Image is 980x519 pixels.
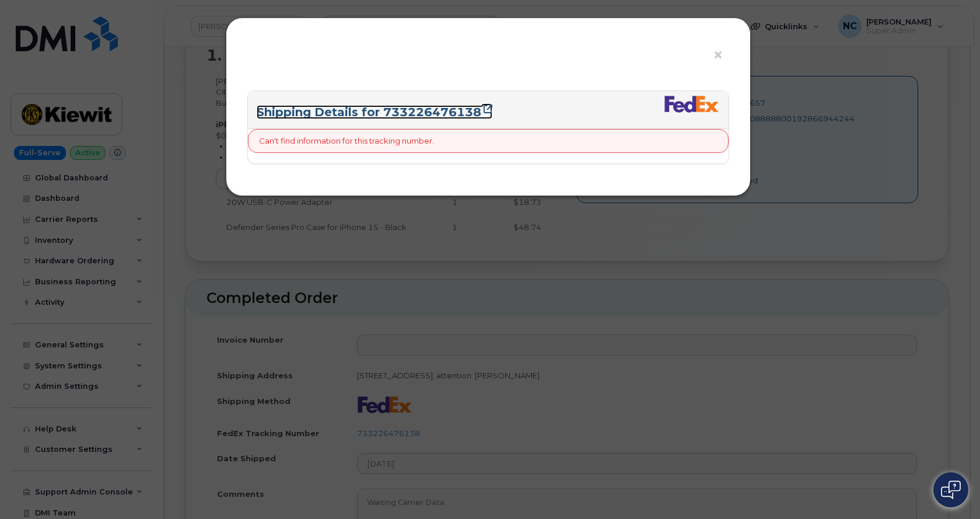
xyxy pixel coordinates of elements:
[713,47,729,64] button: ×
[941,480,961,499] img: Open chat
[713,44,723,66] span: ×
[257,105,492,119] a: Shipping Details for 733226476138
[664,95,720,113] img: fedex-bc01427081be8802e1fb5a1adb1132915e58a0589d7a9405a0dcbe1127be6add.png
[259,135,434,147] p: Can't find information for this tracking number.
